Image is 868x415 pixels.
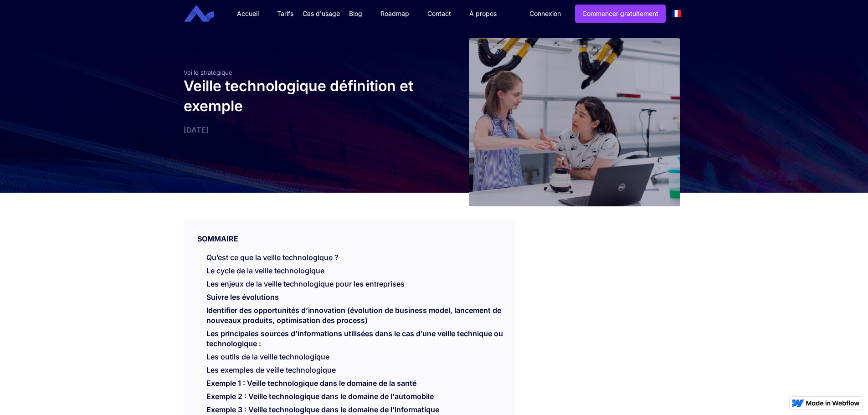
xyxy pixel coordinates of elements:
[184,69,430,76] div: Veille stratégique
[206,392,434,405] a: Exemple 2 : Veille technologique dans le domaine de l'automobile
[806,400,860,406] img: Made in Webflow
[206,279,405,288] a: Les enjeux de la veille technologique pour les entreprises
[184,125,430,134] div: [DATE]
[206,365,336,374] a: Les exemples de veille technologique
[206,306,501,329] a: Identifier des opportunités d’innovation (évolution de business model, lancement de nouveaux prod...
[184,220,515,244] div: SOMMAIRE
[184,76,430,116] h1: Veille technologique définition et exemple
[206,379,416,392] a: Exemple 1 : Veille technologique dans le domaine de la santé
[206,329,503,353] a: Les principales sources d’informations utilisées dans le cas d’une veille technique ou technologi...
[575,5,666,23] a: Commencer gratuitement
[206,266,324,275] a: Le cycle de la veille technologique
[206,292,279,306] a: Suivre les évolutions
[523,5,568,22] a: Connexion
[206,253,338,262] a: Qu’est ce que la veille technologique ?
[191,5,221,22] a: home
[206,352,329,361] a: Les outils de la veille technologique
[303,9,340,18] div: Cas d'usage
